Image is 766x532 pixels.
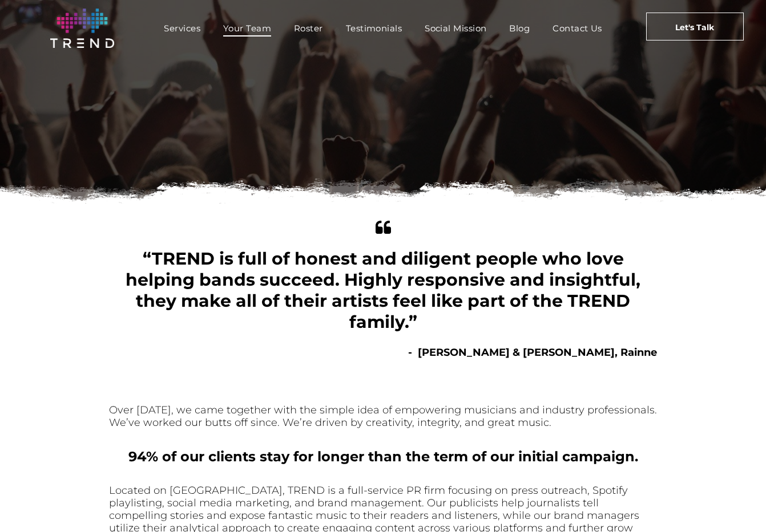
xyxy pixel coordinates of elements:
[128,448,638,465] b: 94% of our clients stay for longer than the term of our initial campaign.
[50,9,114,48] img: logo
[334,20,413,36] a: Testimonials
[283,20,334,36] a: Roster
[541,20,614,36] a: Contact Us
[413,20,498,36] a: Social Mission
[646,13,744,40] a: Let's Talk
[498,20,541,36] a: Blog
[109,404,657,429] font: Over [DATE], we came together with the simple idea of empowering musicians and industry professio...
[126,248,640,332] span: “TREND is full of honest and diligent people who love helping bands succeed. Highly responsive an...
[212,20,283,36] a: Your Team
[152,20,212,36] a: Services
[675,13,714,42] span: Let's Talk
[408,346,657,359] b: - [PERSON_NAME] & [PERSON_NAME], Rainne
